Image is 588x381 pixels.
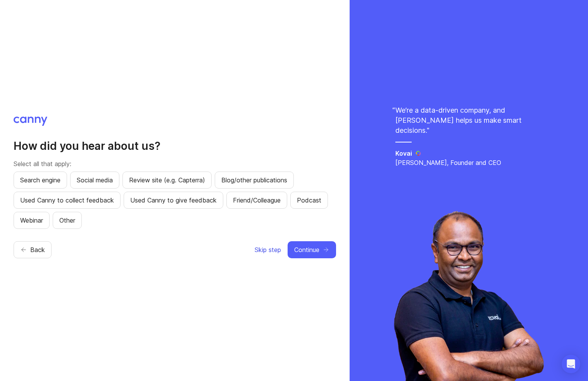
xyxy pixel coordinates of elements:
div: Open Intercom Messenger [562,355,580,373]
button: Podcast [290,192,328,209]
p: Select all that apply: [14,159,336,168]
img: saravana-fdffc8c2a6fa09d1791ca03b1e989ae1.webp [394,211,543,381]
p: We’re a data-driven company, and [PERSON_NAME] helps us make smart decisions. " [395,105,543,136]
span: Review site (e.g. Capterra) [129,175,205,185]
span: Social media [77,175,113,185]
button: Back [14,241,52,258]
button: Used Canny to collect feedback [14,192,121,209]
span: Search engine [20,175,60,185]
span: Webinar [20,216,43,225]
button: Blog/other publications [215,172,294,189]
span: Used Canny to collect feedback [20,196,114,205]
h5: Kovai [395,149,412,158]
p: [PERSON_NAME], Founder and CEO [395,158,543,167]
img: Canny logo [14,117,47,126]
span: Other [59,216,75,225]
button: Other [53,212,82,229]
span: Used Canny to give feedback [130,196,217,205]
h2: How did you hear about us? [14,139,336,153]
button: Webinar [14,212,50,229]
button: Skip step [254,241,281,258]
button: Friend/Colleague [226,192,287,209]
button: Search engine [14,172,67,189]
span: Friend/Colleague [233,196,281,205]
span: Podcast [297,196,321,205]
span: Back [30,245,45,254]
button: Continue [288,241,336,258]
span: Skip step [255,245,281,254]
button: Used Canny to give feedback [124,192,223,209]
span: Continue [294,245,319,254]
img: Kovai logo [415,150,422,156]
button: Social media [70,172,119,189]
span: Blog/other publications [221,175,287,185]
button: Review site (e.g. Capterra) [122,172,212,189]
